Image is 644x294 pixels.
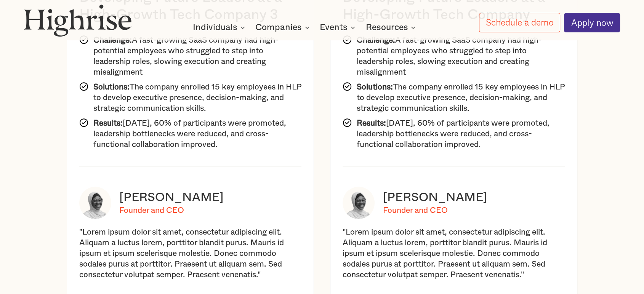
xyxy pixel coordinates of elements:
[365,23,408,32] div: Resources
[564,13,620,33] a: Apply now
[320,23,357,32] div: Events
[193,23,247,32] div: Individuals
[479,13,560,32] a: Schedule a demo
[255,23,302,32] div: Companies
[255,23,312,32] div: Companies
[320,23,348,32] div: Events
[193,23,237,32] div: Individuals
[365,23,418,32] div: Resources
[24,4,132,37] img: Highrise logo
